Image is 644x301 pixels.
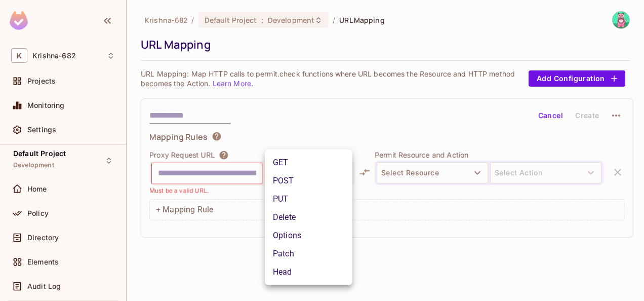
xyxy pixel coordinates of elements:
[265,154,352,172] li: GET
[265,245,352,263] li: Patch
[265,208,352,227] li: Delete
[265,172,352,190] li: POST
[265,227,352,245] li: Options
[265,263,352,281] li: Head
[265,190,352,208] li: PUT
